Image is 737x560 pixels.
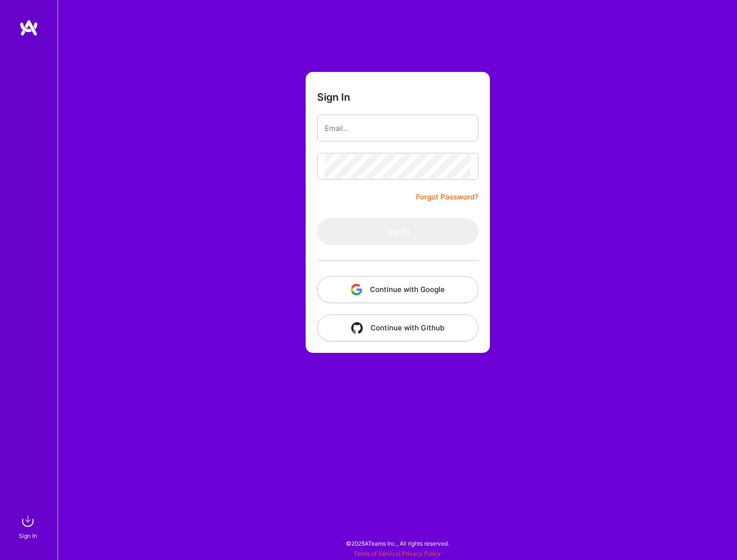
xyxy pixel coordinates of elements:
img: sign in [18,512,37,531]
img: icon [351,322,363,334]
button: Continue with Github [317,315,478,341]
div: Sign In [19,531,37,541]
a: Forgot Password? [416,191,478,203]
img: icon [351,284,362,295]
div: © 2025 ATeams Inc., All rights reserved. [58,531,737,555]
img: logo [19,19,38,36]
span: | [354,550,441,557]
a: Privacy Policy [402,550,441,557]
input: Email... [325,116,471,140]
a: sign inSign In [20,512,37,541]
button: Sign In [317,218,478,245]
button: Continue with Google [317,276,478,303]
h3: Sign In [317,91,350,103]
a: Terms of Service [354,550,399,557]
